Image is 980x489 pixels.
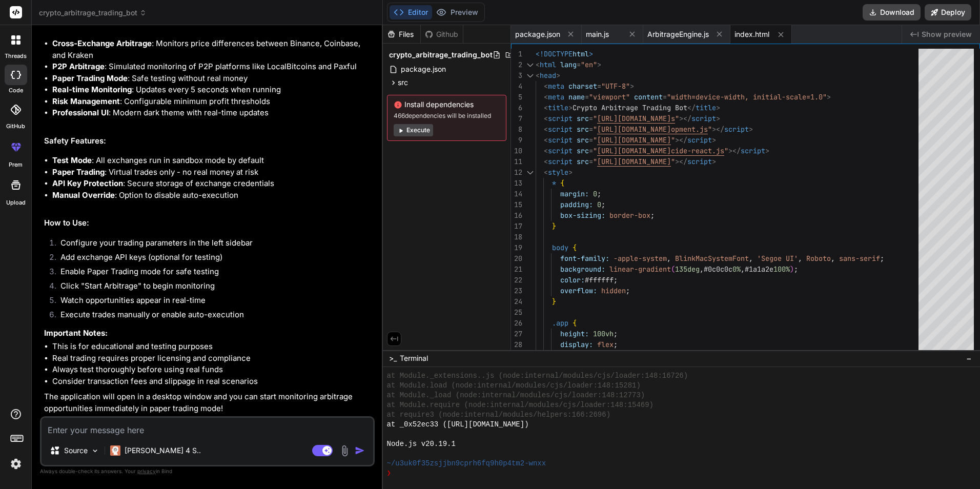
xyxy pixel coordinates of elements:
[52,309,373,323] li: Execute trades manually or enable auto-execution
[511,275,522,286] div: 22
[52,178,123,188] strong: API Key Protection
[614,329,618,338] span: ;
[387,381,641,391] span: at Module.load (node:internal/modules/cjs/loader:148:15281)
[585,275,614,284] span: #ffffff
[387,420,529,430] span: at _0x52ec33 ([URL][DOMAIN_NAME])
[52,96,120,106] strong: Risk Management
[614,254,667,263] span: -apple-system
[560,340,593,349] span: display:
[52,73,128,83] strong: Paper Trading Mode
[540,60,556,69] span: html
[556,71,560,80] span: >
[511,296,522,307] div: 24
[671,125,708,134] span: opment.js
[511,210,522,221] div: 16
[568,92,585,101] span: name
[577,135,589,145] span: src
[52,178,373,190] li: : Secure storage of exchange credentials
[671,135,675,145] span: "
[511,199,522,210] div: 15
[568,103,573,112] span: >
[712,135,716,145] span: >
[511,286,522,296] div: 23
[560,189,589,198] span: margin:
[798,254,802,263] span: ,
[400,63,447,75] span: package.json
[44,135,373,147] h2: Safety Features:
[734,29,769,39] span: index.html
[609,264,671,274] span: linear-gradient
[394,124,433,136] button: Execute
[548,135,573,145] span: script
[794,264,798,274] span: ;
[560,178,564,188] span: {
[552,243,568,252] span: body
[110,445,120,456] img: Claude 4 Sonnet
[560,60,577,69] span: lang
[577,146,589,155] span: src
[394,99,500,110] span: Install dependencies
[540,71,556,80] span: head
[597,114,671,123] span: [URL][DOMAIN_NAME]
[523,70,537,81] div: Click to collapse the range.
[339,445,351,457] img: attachment
[922,29,972,39] span: Show preview
[515,29,560,39] span: package.json
[724,146,728,155] span: "
[511,307,522,318] div: 25
[52,155,373,167] li: : All exchanges run in sandbox mode by default
[6,122,25,131] label: GitHub
[52,190,373,201] li: : Option to disable auto-execution
[387,391,645,400] span: at Module._load (node:internal/modules/cjs/loader:148:12773)
[536,71,540,80] span: <
[544,92,548,101] span: <
[511,242,522,253] div: 19
[679,114,691,123] span: ></
[544,103,548,112] span: <
[387,459,546,468] span: ~/u3uk0f35zsjjbn9cprh6fq9h0p4tm2-wnxx
[511,135,522,146] div: 9
[716,114,720,123] span: >
[765,146,769,155] span: >
[390,5,432,19] button: Editor
[749,254,753,263] span: ,
[630,81,634,91] span: >
[52,376,373,388] li: Consider transaction fees and slippage in real scenarios
[589,135,593,145] span: =
[597,60,601,69] span: >
[536,60,540,69] span: <
[560,254,609,263] span: font-family:
[52,61,373,73] li: : Simulated monitoring of P2P platforms like LocalBitcoins and Paxful
[552,221,556,231] span: }
[704,264,732,274] span: #0c0c0c
[64,445,88,456] p: Source
[614,275,618,284] span: ;
[511,124,522,135] div: 8
[790,264,794,274] span: )
[589,157,593,166] span: =
[601,81,630,91] span: "UTF-8"
[387,439,456,449] span: Node.js v20.19.1
[421,29,463,39] div: Github
[708,125,712,134] span: "
[9,86,23,95] label: code
[712,157,716,166] span: >
[745,264,773,274] span: #1a1a2e
[671,157,675,166] span: "
[593,135,597,145] span: "
[387,400,654,410] span: at Module.require (node:internal/modules/cjs/loader:148:15469)
[577,157,589,166] span: src
[687,135,712,145] span: script
[511,189,522,199] div: 14
[560,200,593,209] span: padding:
[560,286,597,295] span: overflow:
[560,329,589,338] span: height:
[573,103,687,112] span: Crypto Arbitrage Trading Bot
[7,455,25,473] img: settings
[925,4,971,21] button: Deploy
[52,364,373,376] li: Always test thoroughly before using real funds
[52,237,373,252] li: Configure your trading parameters in the left sidebar
[589,125,593,134] span: =
[511,113,522,124] div: 7
[548,168,568,177] span: style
